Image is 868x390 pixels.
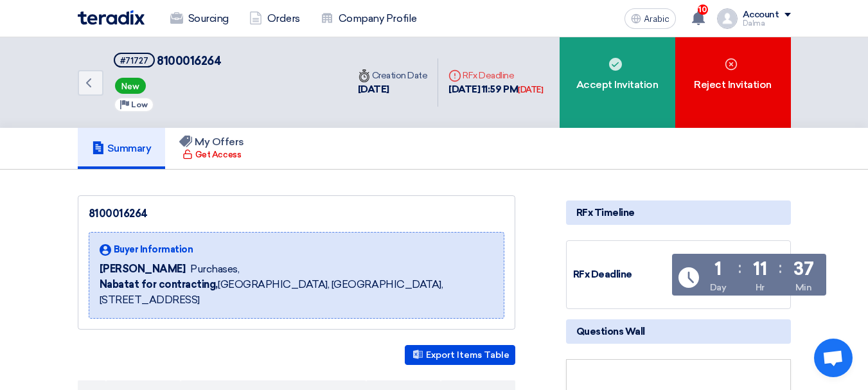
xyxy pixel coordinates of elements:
[448,84,518,95] font: [DATE] 11:59 PM
[426,350,509,360] font: Export Items Table
[779,258,782,277] font: :
[100,263,186,275] font: [PERSON_NAME]
[120,56,148,66] font: #71727
[463,70,514,81] font: RFx Deadline
[165,128,258,169] a: My Offers Get Access
[114,53,222,69] h5: 8100016264
[795,282,812,293] font: Min
[743,19,765,28] font: Dalma
[576,326,645,337] font: Questions Wall
[694,78,772,91] font: Reject Invitation
[78,10,145,25] img: Teradix logo
[756,282,765,293] font: Hr
[107,142,152,154] font: Summary
[190,263,239,275] font: Purchases,
[100,278,443,306] font: [GEOGRAPHIC_DATA], [GEOGRAPHIC_DATA], [STREET_ADDRESS]
[717,8,738,29] img: profile_test.png
[121,82,139,91] font: New
[131,100,148,109] font: Low
[753,258,766,279] font: 11
[100,278,218,290] font: Nabatat for contracting,
[358,84,389,95] font: [DATE]
[710,282,727,293] font: Day
[405,345,515,365] button: Export Items Table
[195,136,244,148] font: My Offers
[195,150,241,159] font: Get Access
[624,8,676,29] button: Arabic
[78,128,166,169] a: Summary
[644,13,669,24] font: Arabic
[743,9,779,20] font: Account
[714,258,722,279] font: 1
[738,258,741,277] font: :
[188,12,229,24] font: Sourcing
[339,12,417,24] font: Company Profile
[157,54,221,68] font: 8100016264
[698,5,707,14] font: 10
[239,4,310,33] a: Orders
[114,244,193,255] font: Buyer Information
[518,85,543,94] font: [DATE]
[814,339,853,377] div: Open chat
[576,78,659,91] font: Accept Invitation
[576,207,635,218] font: RFx Timeline
[89,208,148,220] font: 8100016264
[160,4,239,33] a: Sourcing
[372,70,428,81] font: Creation Date
[573,269,632,280] font: RFx Deadline
[793,258,813,279] font: 37
[267,12,300,24] font: Orders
